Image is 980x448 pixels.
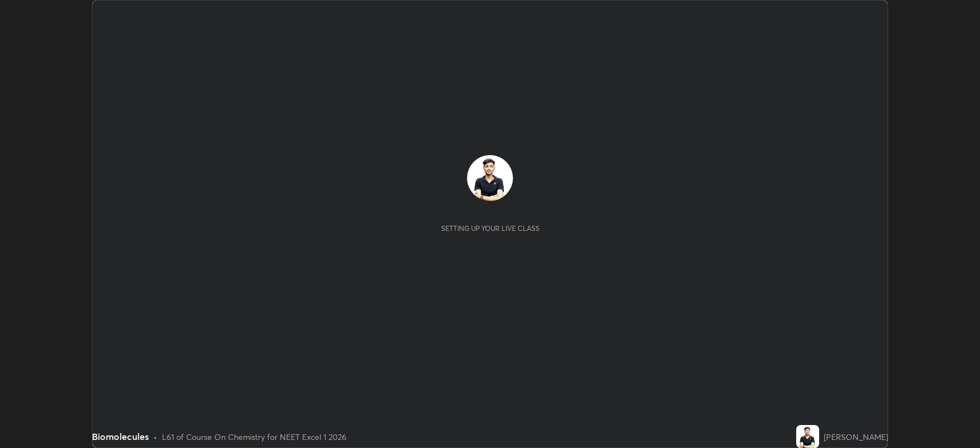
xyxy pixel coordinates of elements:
[467,155,513,201] img: 9b75b615fa134b8192f11aff96f13d3b.jpg
[162,431,346,443] div: L61 of Course On Chemistry for NEET Excel 1 2026
[441,224,539,233] div: Setting up your live class
[92,430,149,443] div: Biomolecules
[824,431,888,443] div: [PERSON_NAME]
[796,425,819,448] img: 9b75b615fa134b8192f11aff96f13d3b.jpg
[153,431,157,443] div: •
